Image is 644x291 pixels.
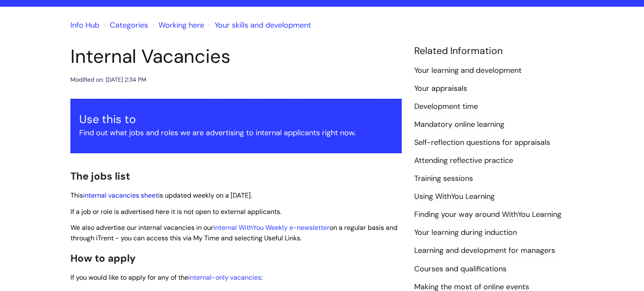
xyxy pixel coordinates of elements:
[414,227,517,238] a: Your learning during induction
[414,83,467,94] a: Your appraisals
[79,113,393,126] h3: Use this to
[150,18,204,32] li: Working here
[70,273,262,282] span: If you would like to apply for any of the :
[83,191,158,200] a: internal vacancies sheet
[414,119,504,130] a: Mandatory online learning
[70,191,252,200] span: This is updated weekly on a [DATE].
[213,223,330,232] a: internal WithYou Weekly e-newsletter
[188,273,261,282] a: internal-only vacancies
[70,75,146,85] div: Modified on: [DATE] 2:34 PM
[79,126,393,139] p: Find out what jobs and roles we are advertising to internal applicants right now.
[206,18,311,32] li: Your skills and development
[70,207,281,216] span: If a job or role is advertised here it is not open to external applicants.
[414,137,550,148] a: Self-reflection questions for appraisals
[414,65,522,76] a: Your learning and development
[414,209,561,220] a: Finding your way around WithYou Learning
[70,170,130,183] span: The jobs list
[110,20,148,30] a: Categories
[414,191,495,202] a: Using WithYou Learning
[158,20,204,30] a: Working here
[414,245,555,256] a: Learning and development for managers
[414,101,478,112] a: Development time
[414,264,506,275] a: Courses and qualifications
[70,223,397,242] span: We also advertise our internal vacancies in our on a regular basis and through iTrent - you can a...
[414,173,473,184] a: Training sessions
[70,20,99,30] a: Info Hub
[215,20,311,30] a: Your skills and development
[414,45,574,57] h4: Related Information
[101,18,148,32] li: Solution home
[70,252,136,265] span: How to apply
[70,45,402,68] h1: Internal Vacancies
[414,155,513,166] a: Attending reflective practice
